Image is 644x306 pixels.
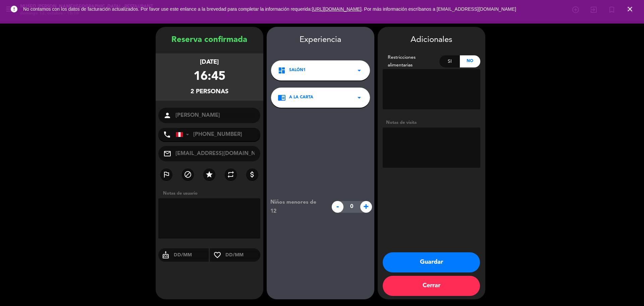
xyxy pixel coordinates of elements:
div: Adicionales [383,34,480,47]
span: + [360,201,372,213]
button: Cerrar [383,276,480,296]
div: Notas de visita [383,119,480,126]
div: Niños menores de 12 [265,198,328,215]
button: Guardar [383,252,480,272]
div: 16:45 [194,67,225,87]
div: Notas de usuario [160,190,263,197]
i: person [163,111,171,119]
a: . Por más información escríbanos a [EMAIL_ADDRESS][DOMAIN_NAME] [362,6,516,12]
input: DD/MM [173,251,209,259]
span: - [332,201,343,213]
i: star [205,170,213,178]
i: arrow_drop_down [355,66,363,74]
i: chrome_reader_mode [278,94,286,102]
i: cake [158,251,173,259]
i: block [184,170,192,178]
div: Si [439,55,460,67]
i: repeat [227,170,235,178]
div: [DATE] [200,57,219,67]
i: dashboard [278,66,286,74]
span: No contamos con los datos de facturación actualizados. Por favor use este enlance a la brevedad p... [23,6,516,12]
i: phone [163,131,171,139]
span: A la carta [289,94,313,101]
a: [URL][DOMAIN_NAME] [312,6,362,12]
div: Peru (Perú): +51 [176,128,192,141]
input: DD/MM [225,251,261,259]
i: error [10,5,18,13]
i: attach_money [248,170,256,178]
i: favorite_border [210,251,225,259]
div: Restricciones alimentarias [383,54,440,69]
i: outlined_flag [162,170,170,178]
span: Salón1 [289,67,306,74]
div: No [460,55,480,67]
i: close [626,5,634,13]
div: Reserva confirmada [156,34,263,47]
div: 2 personas [191,87,228,97]
div: Experiencia [267,34,374,47]
i: mail_outline [163,150,171,158]
i: arrow_drop_down [355,94,363,102]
